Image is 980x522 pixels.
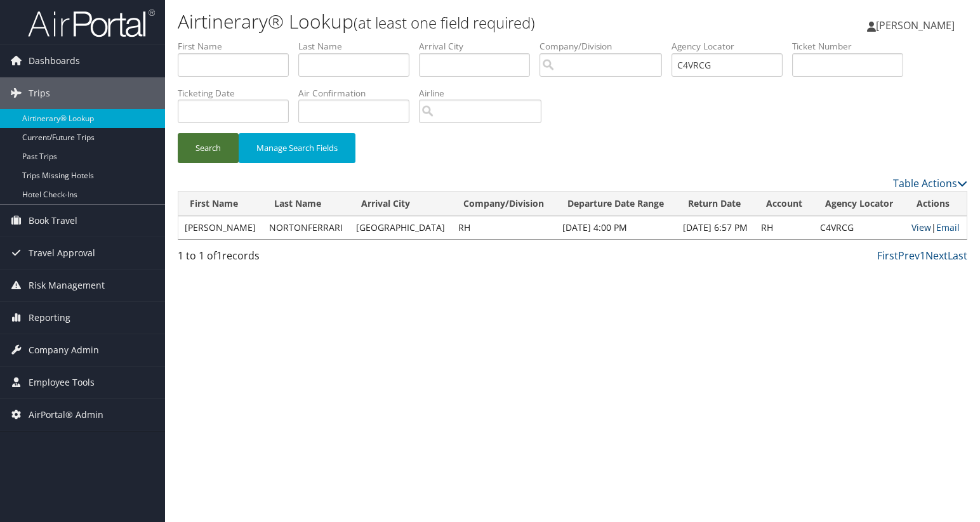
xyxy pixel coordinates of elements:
td: [DATE] 6:57 PM [677,216,755,239]
a: First [877,249,898,263]
td: [DATE] 4:00 PM [556,216,676,239]
label: Agency Locator [672,40,792,53]
a: Email [936,221,960,233]
label: Airline [419,87,551,100]
td: RH [755,216,814,239]
a: 1 [920,249,925,263]
button: Search [178,133,239,163]
a: Table Actions [893,176,967,190]
span: Company Admin [29,334,99,366]
span: Reporting [29,302,70,334]
span: Employee Tools [29,367,95,398]
td: C4VRCG [814,216,905,239]
small: (at least one field required) [354,12,535,33]
th: Actions [905,192,967,216]
a: Next [925,249,948,263]
td: RH [452,216,556,239]
label: Arrival City [419,40,540,53]
th: Last Name: activate to sort column ascending [263,192,350,216]
div: 1 to 1 of records [178,248,361,270]
td: [GEOGRAPHIC_DATA] [350,216,452,239]
th: Account: activate to sort column ascending [755,192,814,216]
a: Last [948,249,967,263]
td: | [905,216,967,239]
button: Manage Search Fields [239,133,355,163]
label: Last Name [298,40,419,53]
th: Arrival City: activate to sort column ascending [350,192,452,216]
label: Ticketing Date [178,87,298,100]
a: [PERSON_NAME] [867,6,967,44]
td: NORTONFERRARI [263,216,350,239]
span: [PERSON_NAME] [876,18,955,32]
label: Air Confirmation [298,87,419,100]
td: [PERSON_NAME] [178,216,263,239]
h1: Airtinerary® Lookup [178,8,704,35]
span: AirPortal® Admin [29,399,103,431]
label: First Name [178,40,298,53]
img: airportal-logo.png [28,8,155,38]
span: Book Travel [29,205,77,237]
span: Risk Management [29,270,105,301]
span: Travel Approval [29,237,95,269]
a: Prev [898,249,920,263]
span: Dashboards [29,45,80,77]
a: View [911,221,931,233]
th: First Name: activate to sort column ascending [178,192,263,216]
span: 1 [216,249,222,263]
th: Departure Date Range: activate to sort column ascending [556,192,676,216]
label: Company/Division [540,40,672,53]
th: Return Date: activate to sort column ascending [677,192,755,216]
span: Trips [29,77,50,109]
label: Ticket Number [792,40,913,53]
th: Agency Locator: activate to sort column ascending [814,192,905,216]
th: Company/Division [452,192,556,216]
